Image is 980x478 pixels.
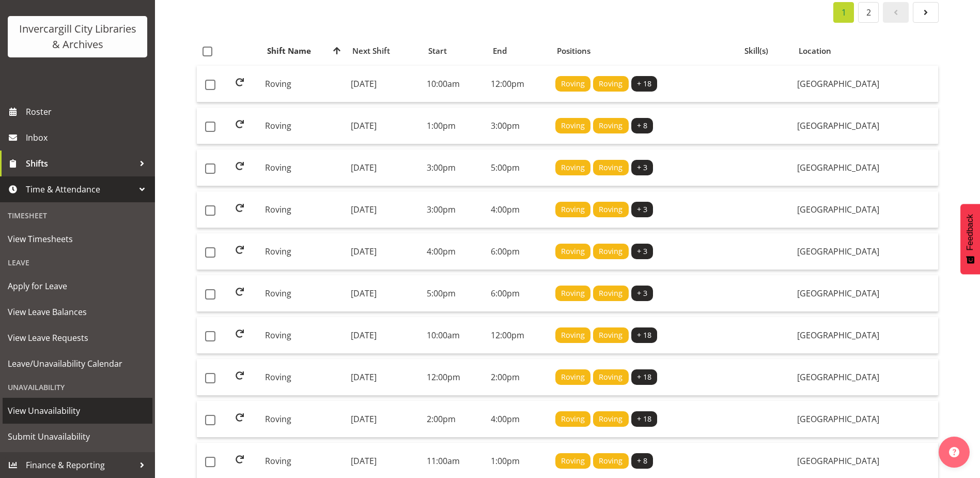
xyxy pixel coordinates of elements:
[26,457,134,473] span: Finance & Reporting
[8,278,147,294] span: Apply for Leave
[561,204,585,215] span: Roving
[3,398,152,424] a: View Unavailability
[561,288,585,299] span: Roving
[26,182,134,197] span: Time & Attendance
[18,21,137,52] div: Invercargill City Libraries & Archives
[561,371,585,383] span: Roving
[561,413,585,425] span: Roving
[347,359,423,396] td: [DATE]
[3,205,152,226] div: Timesheet
[487,275,551,312] td: 6:00pm
[487,317,551,354] td: 12:00pm
[797,371,879,383] span: [GEOGRAPHIC_DATA]
[599,162,623,173] span: Roving
[3,325,152,351] a: View Leave Requests
[637,204,647,215] span: + 3
[261,401,347,438] td: Roving
[797,120,879,131] span: [GEOGRAPHIC_DATA]
[423,359,487,396] td: 12:00pm
[347,150,423,186] td: [DATE]
[949,447,959,457] img: help-xxl-2.png
[637,330,651,341] span: + 18
[561,246,585,257] span: Roving
[261,66,347,102] td: Roving
[637,120,647,131] span: + 8
[26,104,150,119] span: Roster
[8,403,147,419] span: View Unavailability
[637,371,651,383] span: + 18
[487,233,551,270] td: 6:00pm
[487,191,551,228] td: 4:00pm
[599,455,623,467] span: Roving
[423,108,487,144] td: 1:00pm
[261,233,347,270] td: Roving
[599,413,623,425] span: Roving
[26,156,134,171] span: Shifts
[261,191,347,228] td: Roving
[3,273,152,299] a: Apply for Leave
[347,66,423,102] td: [DATE]
[423,275,487,312] td: 5:00pm
[347,317,423,354] td: [DATE]
[26,130,150,145] span: Inbox
[599,246,623,257] span: Roving
[599,330,623,341] span: Roving
[261,108,347,144] td: Roving
[599,78,623,89] span: Roving
[352,45,416,57] div: Next Shift
[637,246,647,257] span: + 3
[347,233,423,270] td: [DATE]
[797,78,879,89] span: [GEOGRAPHIC_DATA]
[261,359,347,396] td: Roving
[423,191,487,228] td: 3:00pm
[561,330,585,341] span: Roving
[960,204,980,274] button: Feedback - Show survey
[487,359,551,396] td: 2:00pm
[797,246,879,257] span: [GEOGRAPHIC_DATA]
[493,45,546,57] div: End
[487,150,551,186] td: 5:00pm
[557,45,733,57] div: Positions
[599,371,623,383] span: Roving
[347,275,423,312] td: [DATE]
[423,150,487,186] td: 3:00pm
[561,455,585,467] span: Roving
[599,120,623,131] span: Roving
[3,424,152,450] a: Submit Unavailability
[8,231,147,247] span: View Timesheets
[487,66,551,102] td: 12:00pm
[3,252,152,273] div: Leave
[8,429,147,444] span: Submit Unavailability
[797,288,879,299] span: [GEOGRAPHIC_DATA]
[599,288,623,299] span: Roving
[797,162,879,173] span: [GEOGRAPHIC_DATA]
[487,401,551,438] td: 4:00pm
[347,108,423,144] td: [DATE]
[797,330,879,341] span: [GEOGRAPHIC_DATA]
[637,288,647,299] span: + 3
[423,233,487,270] td: 4:00pm
[637,413,651,425] span: + 18
[744,45,787,57] div: Skill(s)
[858,2,879,23] a: 2
[599,204,623,215] span: Roving
[8,356,147,371] span: Leave/Unavailability Calendar
[797,455,879,467] span: [GEOGRAPHIC_DATA]
[3,226,152,252] a: View Timesheets
[561,120,585,131] span: Roving
[428,45,481,57] div: Start
[3,299,152,325] a: View Leave Balances
[423,317,487,354] td: 10:00am
[423,401,487,438] td: 2:00pm
[799,45,932,57] div: Location
[8,330,147,346] span: View Leave Requests
[3,377,152,398] div: Unavailability
[797,204,879,215] span: [GEOGRAPHIC_DATA]
[261,317,347,354] td: Roving
[261,275,347,312] td: Roving
[261,150,347,186] td: Roving
[423,66,487,102] td: 10:00am
[637,78,651,89] span: + 18
[561,162,585,173] span: Roving
[3,351,152,377] a: Leave/Unavailability Calendar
